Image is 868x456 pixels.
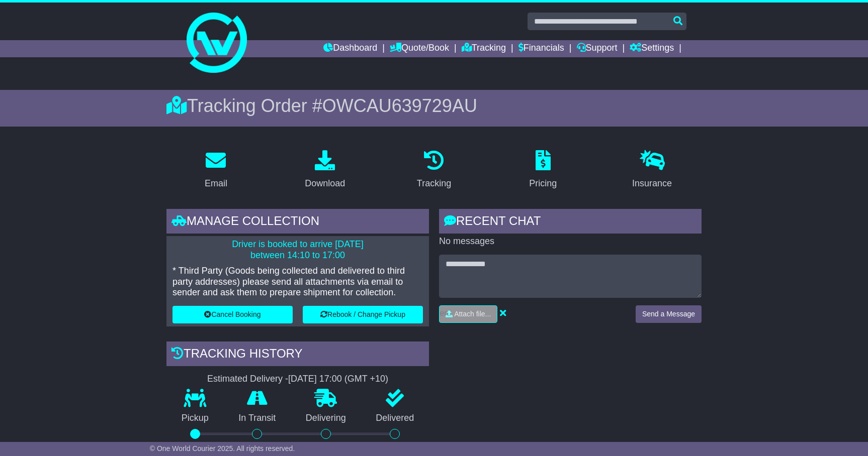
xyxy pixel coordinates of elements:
[322,95,477,116] span: OWCAU639729AU
[577,40,618,57] a: Support
[291,413,361,424] p: Delivering
[224,413,291,424] p: In Transit
[626,147,678,194] a: Insurance
[636,305,702,323] button: Send a Message
[439,236,702,247] p: No messages
[303,306,423,323] button: Rebook / Change Pickup
[630,40,674,57] a: Settings
[166,95,702,117] div: Tracking Order #
[166,209,429,236] div: Manage collection
[166,413,224,424] p: Pickup
[390,40,449,57] a: Quote/Book
[305,177,345,190] div: Download
[166,374,429,385] div: Estimated Delivery -
[361,413,429,424] p: Delivered
[166,341,429,369] div: Tracking history
[150,444,295,452] span: © One World Courier 2025. All rights reserved.
[288,374,388,385] div: [DATE] 17:00 (GMT +10)
[632,177,672,190] div: Insurance
[523,147,563,194] a: Pricing
[518,40,564,57] a: Financials
[462,40,506,57] a: Tracking
[529,177,557,190] div: Pricing
[417,177,451,190] div: Tracking
[410,147,458,194] a: Tracking
[439,209,702,236] div: RECENT CHAT
[205,177,227,190] div: Email
[172,306,293,323] button: Cancel Booking
[172,239,423,261] p: Driver is booked to arrive [DATE] between 14:10 to 17:00
[298,147,352,194] a: Download
[172,266,423,298] p: * Third Party (Goods being collected and delivered to third party addresses) please send all atta...
[323,40,377,57] a: Dashboard
[198,147,234,194] a: Email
